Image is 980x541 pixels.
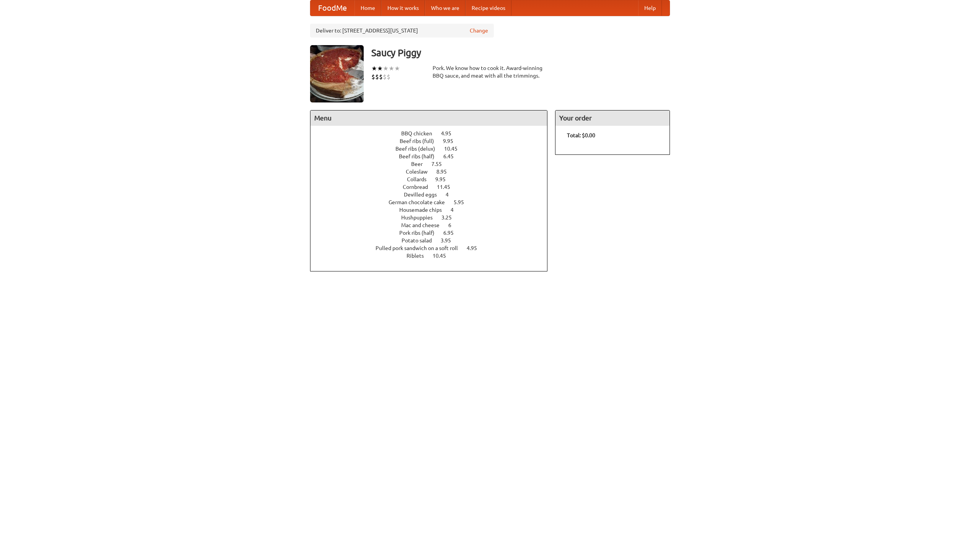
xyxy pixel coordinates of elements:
span: 11.45 [437,184,458,190]
h4: Menu [310,110,547,126]
a: Hushpuppies 3.25 [401,214,466,221]
span: 9.95 [443,138,461,144]
span: 8.95 [436,169,454,175]
a: Housemade chips 4 [399,207,468,213]
span: Beef ribs (full) [400,138,442,144]
span: Potato salad [402,237,439,244]
a: Beef ribs (full) 9.95 [400,138,467,144]
a: Cornbread 11.45 [403,184,464,190]
a: How it works [381,0,425,16]
span: German chocolate cake [389,199,452,205]
a: Pulled pork sandwich on a soft roll 4.95 [376,245,491,251]
img: angular.jpg [310,45,364,102]
a: Riblets 10.45 [407,253,460,259]
span: 10.45 [433,253,454,259]
span: 7.55 [431,161,449,167]
span: Hushpuppies [401,214,440,221]
a: Mac and cheese 6 [401,222,465,228]
a: FoodMe [310,0,354,16]
span: Pork ribs (half) [399,230,442,236]
span: Coleslaw [406,169,435,175]
div: Deliver to: [STREET_ADDRESS][US_STATE] [310,24,494,37]
li: ★ [389,64,394,73]
span: Pulled pork sandwich on a soft roll [376,245,465,251]
span: Beef ribs (half) [399,153,442,159]
a: Devilled eggs 4 [404,192,463,198]
span: Mac and cheese [401,222,447,228]
li: ★ [394,64,400,73]
span: BBQ chicken [401,130,440,136]
span: 9.95 [435,176,453,182]
span: 4.95 [467,245,485,251]
b: Total: $0.00 [567,132,595,138]
a: Beer 7.55 [411,161,456,167]
a: Home [354,0,381,16]
li: ★ [383,64,389,73]
a: Beef ribs (delux) 10.45 [395,146,472,152]
h3: Saucy Piggy [371,45,670,60]
a: Potato salad 3.95 [402,237,465,244]
div: Pork. We know how to cook it. Award-winning BBQ sauce, and meat with all the trimmings. [433,64,547,80]
span: 4 [451,207,461,213]
a: Beef ribs (half) 6.45 [399,153,468,159]
a: BBQ chicken 4.95 [401,130,465,136]
span: Collards [407,176,434,182]
a: Change [470,27,488,34]
li: ★ [371,64,377,73]
a: Help [638,0,662,16]
a: Coleslaw 8.95 [406,169,461,175]
span: 5.95 [454,199,472,205]
li: $ [387,73,390,81]
span: 6.95 [443,230,461,236]
li: ★ [377,64,383,73]
a: Recipe videos [465,0,511,16]
span: Riblets [407,253,431,259]
span: Beer [411,161,430,167]
h4: Your order [555,110,670,126]
li: $ [379,73,383,81]
a: Pork ribs (half) 6.95 [399,230,468,236]
a: Who we are [425,0,465,16]
span: Beef ribs (delux) [395,146,443,152]
li: $ [371,73,375,81]
span: Housemade chips [399,207,449,213]
a: Collards 9.95 [407,176,460,182]
li: $ [375,73,379,81]
span: 6.45 [443,153,461,159]
span: Cornbread [403,184,436,190]
span: 6 [448,222,459,228]
a: German chocolate cake 5.95 [389,199,478,205]
span: 3.25 [441,214,459,221]
span: 4.95 [441,130,459,136]
span: 3.95 [441,237,459,244]
span: Devilled eggs [404,192,444,198]
span: 4 [446,192,456,198]
span: 10.45 [444,146,465,152]
li: $ [383,73,387,81]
